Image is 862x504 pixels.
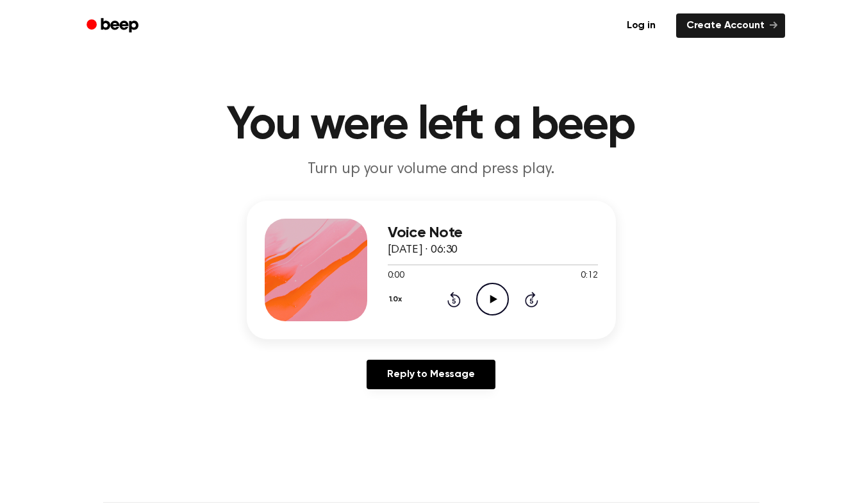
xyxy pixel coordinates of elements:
a: Reply to Message [367,360,495,389]
p: Turn up your volume and press play. [185,159,677,180]
a: Create Account [676,13,785,38]
h3: Voice Note [388,224,598,242]
h1: You were left a beep [103,103,759,149]
button: 1.0x [388,289,407,310]
span: 0:00 [388,269,404,283]
span: [DATE] · 06:30 [388,244,458,256]
span: 0:12 [581,269,597,283]
a: Log in [614,11,668,40]
a: Beep [78,13,150,38]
